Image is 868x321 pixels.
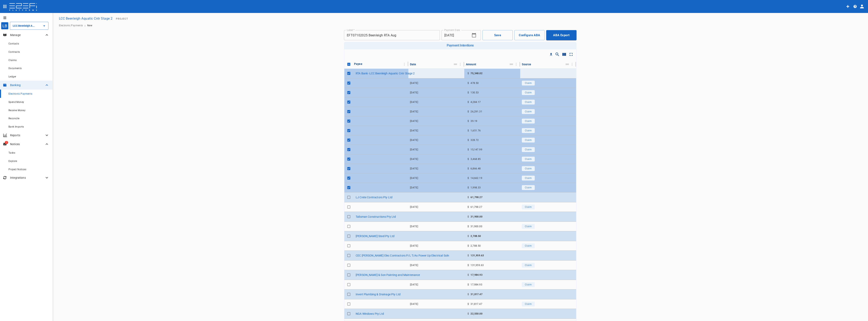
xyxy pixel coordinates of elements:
button: Claim [522,176,535,181]
span: 3,468.85 [471,158,481,160]
button: Move [508,61,514,67]
span: $ [468,139,469,141]
span: Toggle select row [346,204,352,210]
span: $ [468,91,469,94]
p: Integrations [10,176,44,180]
span: 6,866.48 [471,167,481,170]
span: Toggle select row [346,80,352,86]
span: Toggle select row [346,71,352,76]
span: [DATE] [410,148,418,151]
span: 17,984.93 [471,273,482,276]
span: Toggle select row [346,166,352,171]
span: Claim [525,186,532,189]
button: CEC [PERSON_NAME] Elec Contractors P/L T/As Power Up Electrical Soln [354,252,451,259]
button: ABA Export [546,30,577,40]
span: $ [468,283,469,286]
button: Move [453,61,458,67]
button: Download CSV [548,52,554,57]
button: Column Actions [457,61,463,68]
span: $ [468,196,469,199]
button: LCC Beenleigh Aquatic Cntr Stage 2 [57,15,114,22]
button: Column Actions [513,61,519,68]
button: [PERSON_NAME] & Son Painting and Maintenance [354,272,422,278]
button: Claim [522,138,535,143]
span: Claim [525,148,532,151]
button: Claim [522,205,535,209]
span: 478.50 [471,82,479,84]
span: Ledger [8,75,16,78]
span: Toggle select row [346,175,352,181]
span: Toggle select row [346,90,352,95]
span: 1,998.33 [471,186,481,189]
span: $ [468,215,469,218]
button: [PERSON_NAME] Steel Pty Ltd [354,233,396,239]
span: $ [468,148,469,151]
span: Claim [525,91,532,94]
span: Toggle select row [346,282,352,287]
span: Toggle select row [346,185,352,190]
span: [DATE] [410,120,418,122]
p: Reports [10,133,44,137]
span: 131,959.63 [471,254,484,257]
p: LJ Crete Contractors Pty Ltd [356,195,392,199]
span: Toggle select row [346,137,352,143]
h6: Payment Intentions [346,43,575,47]
span: Electronic Payments [8,92,32,95]
span: Project [116,17,128,20]
span: $ [468,235,469,238]
button: Save [482,30,513,40]
span: $ [468,244,469,247]
button: Claim [522,263,535,268]
span: Claim [525,167,532,170]
span: $ [468,167,469,170]
a: Electronic Payments [59,24,83,27]
span: $ [468,110,469,113]
span: 2,788.50 [471,244,481,247]
span: Reconcile [8,117,20,120]
span: [DATE] [410,139,418,141]
button: Claim [522,81,535,86]
span: 31,817.47 [471,293,482,296]
span: $ [468,273,469,276]
button: Configure ABA [514,30,545,40]
label: Label [347,28,354,32]
button: Claim [522,109,535,114]
button: Claim [522,185,535,190]
span: 61,798.27 [471,196,482,199]
button: Show/Hide columns [561,51,568,58]
button: Claim [522,224,535,229]
p: Banking [10,83,44,87]
span: [DATE] [410,91,418,94]
span: Claim [525,129,532,132]
p: CEC [PERSON_NAME] Elec Contractors P/L T/As Power Up Electrical Soln [356,253,449,258]
span: $ [468,82,469,84]
a: New [87,24,92,27]
button: RTA Bank -LCC Beenleigh Aquatic Cntr Stage 2 [354,70,416,77]
span: Toggle select row [346,99,352,105]
span: 2,788.50 [471,235,481,238]
span: Claims [8,59,17,62]
div: Amount [466,62,476,67]
span: [DATE] [410,244,418,247]
span: Toggle select row [346,224,352,229]
p: Notices [10,142,44,146]
span: $ [468,303,469,305]
span: Toggle select row [346,194,352,200]
label: Payment Date [444,28,460,32]
span: [DATE] [410,303,418,305]
span: 328.72 [471,139,479,141]
button: Talisman Constructions Pty Ltd [354,213,398,220]
p: NGA Windows Pty Ltd [356,312,384,316]
span: Claim [525,110,532,113]
span: Contacts [8,42,19,45]
button: Claim [522,100,535,105]
span: Claim [525,139,532,141]
span: $ [468,264,469,267]
span: [DATE] [410,110,418,113]
input: LCC Beenleigh Aquatic Cntr Stage 2 [12,24,35,28]
button: Invert Plumbing & Drainage Pty Ltd [354,291,402,298]
span: $ [468,72,469,75]
span: 14,662.19 [471,177,482,180]
button: LJ Crete Contractors Pty Ltd [354,194,394,201]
